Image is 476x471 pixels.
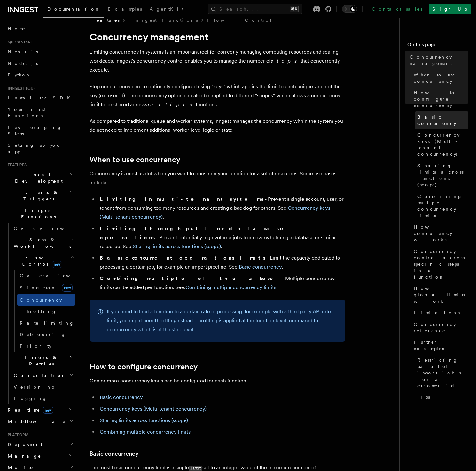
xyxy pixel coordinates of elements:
span: Concurrency [20,297,62,302]
span: Priority [20,343,51,349]
button: Search...⌘K [208,4,302,14]
li: - Prevent a single account, user, or tenant from consuming too many resources and creating a back... [98,195,345,222]
span: Local Development [5,171,70,184]
span: Inngest Functions [5,207,69,220]
a: throttling [155,318,176,324]
li: - Multiple concurrency limits can be added per function. See: [98,274,345,292]
button: Inngest Functions [5,205,75,223]
span: Debouncing [20,332,66,337]
a: Leveraging Steps [5,122,75,139]
span: Limitations [414,310,460,316]
a: Node.js [5,58,75,69]
a: Basic concurrency [239,264,282,270]
p: As compared to traditional queue and worker systems, Inngest manages the concurrency within the s... [90,117,345,135]
span: Events & Triggers [5,189,70,202]
a: Overview [17,270,75,281]
span: Examples [108,6,142,12]
a: Throttling [17,306,75,317]
span: Throttling [20,309,57,314]
span: Combining multiple concurrency limits [417,193,468,219]
a: Rate limiting [17,317,75,329]
span: Steps & Workflows [11,237,71,249]
strong: Combining multiple of the above [100,275,282,281]
a: Next.js [5,46,75,58]
h4: On this page [407,41,468,51]
a: Tips [411,391,468,403]
span: Features [90,17,120,23]
span: new [43,407,53,414]
a: Home [5,23,75,35]
h1: Concurrency management [90,31,345,43]
a: Basic concurrency [415,111,468,129]
a: Install the SDK [5,92,75,104]
span: new [62,284,73,292]
a: Concurrency reference [411,318,468,336]
a: How concurrency works [411,221,468,246]
span: Quick start [5,40,33,45]
a: Setting up your app [5,139,75,157]
a: Basic concurrency [90,449,138,458]
li: - Prevent potentially high volume jobs from overwhelming a database or similar resource. See: . [98,224,345,251]
a: How to configure concurrency [411,87,468,111]
button: Realtimenew [5,404,75,416]
p: Concurrency is most useful when you want to constrain your function for a set of resources. Some ... [90,169,345,187]
span: Singleton [20,285,56,290]
em: steps [271,58,300,64]
a: Priority [17,340,75,352]
span: Errors & Retries [11,354,69,367]
button: Flow Controlnew [11,252,75,270]
span: Concurrency control across specific steps in a function [414,248,468,280]
a: Flow Control [207,17,272,23]
span: Rate limiting [20,320,74,326]
button: Toggle dark mode [342,5,357,13]
span: Your first Functions [8,107,46,118]
span: Manage [5,453,41,459]
span: Concurrency reference [414,321,468,334]
button: Events & Triggers [5,187,75,205]
div: Flow Controlnew [11,270,75,352]
p: One or more concurrency limits can be configured for each function. [90,376,345,385]
a: Concurrency management [407,51,468,69]
span: Sharing limits across functions (scope) [417,162,468,188]
a: When to use concurrency [411,69,468,87]
a: Python [5,69,75,81]
a: Combining multiple concurrency limits [415,191,468,221]
span: Install the SDK [8,95,74,100]
strong: Limiting throughput for database operations [100,225,292,240]
span: How global limits work [414,285,468,304]
button: Deployment [5,439,75,450]
a: Combining multiple concurrency limits [185,284,276,290]
a: Restricting parallel import jobs for a customer id [415,354,468,391]
span: How concurrency works [414,224,468,243]
a: Your first Functions [5,104,75,122]
span: Realtime [5,407,53,413]
a: Inngest Functions [129,17,198,23]
p: Step concurrency can be optionally configured using "keys" which applies the limit to each unique... [90,82,345,109]
a: Contact sales [368,4,426,14]
a: Basic concurrency [100,394,143,400]
a: How to configure concurrency [90,362,198,371]
span: Next.js [8,49,38,54]
span: AgentKit [150,6,183,12]
strong: Basic concurrent operations limits [100,255,267,261]
a: Sharing limits across functions (scope) [133,243,221,249]
span: Cancellation [11,372,66,379]
a: Sharing limits across functions (scope) [415,160,468,191]
a: When to use concurrency [90,155,180,164]
em: multiple [145,101,196,107]
button: Manage [5,450,75,462]
a: Concurrency control across specific steps in a function [411,246,468,283]
a: Versioning [11,381,75,393]
a: Limitations [411,307,468,318]
a: Concurrency keys (Multi-tenant concurrency) [415,129,468,160]
span: Inngest tour [5,86,36,91]
span: How to configure concurrency [414,90,468,109]
strong: Limiting in multi-tenant systems [100,196,265,202]
span: Logging [14,396,47,401]
span: Overview [20,273,86,278]
button: Cancellation [11,370,75,381]
a: Examples [104,2,146,17]
a: Sharing limits across functions (scope) [100,417,188,423]
span: Home [8,26,26,32]
span: Platform [5,432,29,437]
